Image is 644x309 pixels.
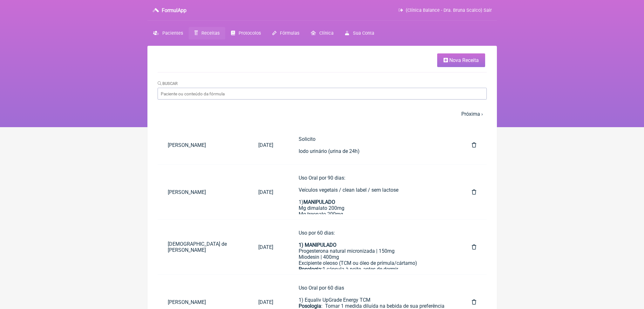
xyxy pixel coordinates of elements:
[288,131,457,159] a: SolicitoIodo urinário (urina de 24h)
[299,230,446,284] div: Uso por 60 dias: Progesterona natural micronizada | 150mg Miodesin | 400mg Excipiente oleoso (TCM...
[305,27,339,39] a: Clínica
[158,81,178,86] label: Buscar
[449,57,479,63] span: Nova Receita
[162,7,186,13] h3: FormulApp
[248,184,283,200] a: [DATE]
[406,8,492,13] span: (Clínica Balance - Dra. Bruna Scalco) Sair
[158,184,248,200] a: [PERSON_NAME]
[353,31,374,36] span: Sua Conta
[280,31,299,36] span: Fórmulas
[299,266,322,272] strong: Posologia:
[248,239,283,255] a: [DATE]
[267,27,305,39] a: Fórmulas
[303,199,335,205] strong: MANIPULADO
[299,303,321,309] strong: Posologia
[398,8,491,13] a: (Clínica Balance - Dra. Bruna Scalco) Sair
[158,88,487,100] input: Paciente ou conteúdo da fórmula
[158,236,248,258] a: [DEMOGRAPHIC_DATA] de [PERSON_NAME]
[461,111,483,117] a: Próxima ›
[162,31,183,36] span: Pacientes
[319,31,334,36] span: Clínica
[239,31,261,36] span: Protocolos
[147,27,189,39] a: Pacientes
[339,27,380,39] a: Sua Conta
[248,137,283,153] a: [DATE]
[189,27,225,39] a: Receitas
[158,107,487,121] nav: pager
[225,27,267,39] a: Protocolos
[158,137,248,153] a: [PERSON_NAME]
[299,136,446,154] div: Solicito Iodo urinário (urina de 24h)
[299,175,446,242] div: Uso Oral por 90 dias: Veículos vegetais / clean label / sem lactose 1) Mg dimalato 200mg Mg treon...
[437,53,485,67] a: Nova Receita
[201,31,220,36] span: Receitas
[288,170,457,214] a: Uso Oral por 90 dias:Veículos vegetais / clean label / sem lactose1)MANIPULADOMg dimalato 200mgMg...
[288,225,457,269] a: Uso por 60 dias:1) MANIPULADOProgesterona natural micronizada | 150mgMiodesin | 400mgExcipiente o...
[299,242,336,248] strong: 1) MANIPULADO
